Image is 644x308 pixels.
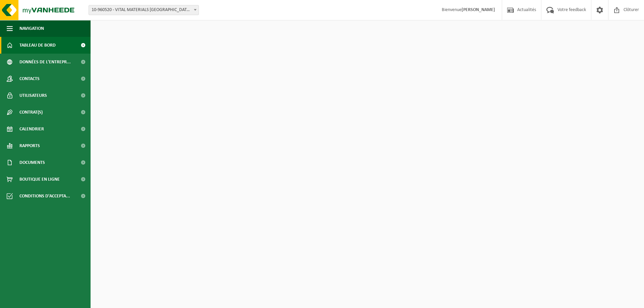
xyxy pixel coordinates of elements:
span: 10-960520 - VITAL MATERIALS BELGIUM S.A. - TILLY [89,5,199,15]
span: Navigation [19,20,44,37]
span: Boutique en ligne [19,171,60,188]
span: Données de l'entrepr... [19,54,71,70]
span: Calendrier [19,121,44,137]
span: 10-960520 - VITAL MATERIALS BELGIUM S.A. - TILLY [89,5,199,15]
span: Utilisateurs [19,87,47,104]
span: Rapports [19,137,40,154]
span: Contrat(s) [19,104,43,121]
span: Contacts [19,70,40,87]
span: Tableau de bord [19,37,56,54]
span: Conditions d'accepta... [19,188,70,204]
strong: [PERSON_NAME] [462,7,495,12]
span: Documents [19,154,45,171]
